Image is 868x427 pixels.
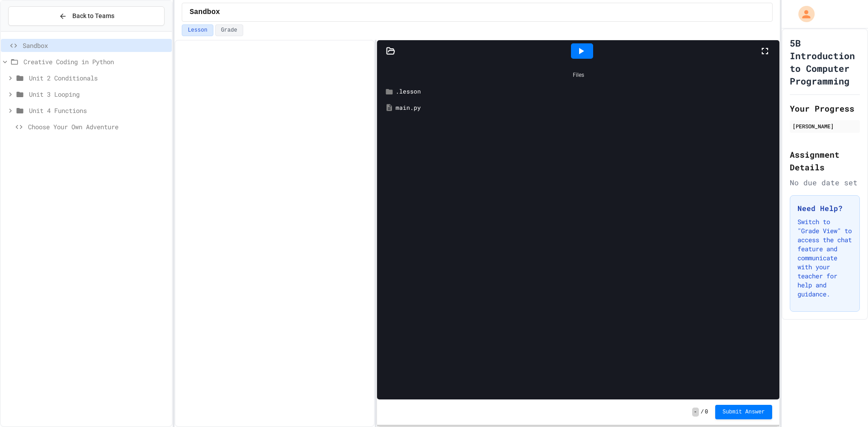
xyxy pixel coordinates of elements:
[797,203,852,214] h3: Need Help?
[72,11,114,21] span: Back to Teams
[23,41,168,50] span: Sandbox
[189,7,220,18] span: Sandbox
[29,73,168,83] span: Unit 2 Conditionals
[797,217,852,299] p: Switch to "Grade View" to access the chat feature and communicate with your teacher for help and ...
[8,6,165,26] button: Back to Teams
[715,405,772,419] button: Submit Answer
[692,408,699,417] span: -
[705,408,708,416] span: 0
[24,57,168,66] span: Creative Coding in Python
[182,24,213,36] button: Lesson
[789,4,817,24] div: My Account
[790,148,860,174] h2: Assignment Details
[396,103,774,113] div: main.py
[396,87,774,96] div: .lesson
[722,408,765,416] span: Submit Answer
[793,122,857,130] div: [PERSON_NAME]
[790,102,860,115] h2: Your Progress
[790,177,860,188] div: No due date set
[28,122,168,131] span: Choose Your Own Adventure
[382,66,774,84] div: Files
[29,89,168,99] span: Unit 3 Looping
[29,106,168,115] span: Unit 4 Functions
[215,24,243,36] button: Grade
[790,37,860,87] h1: 5B Introduction to Computer Programming
[701,408,704,416] span: /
